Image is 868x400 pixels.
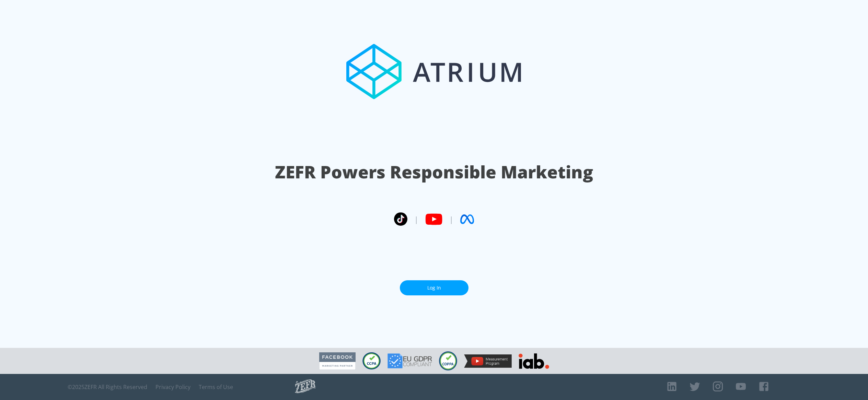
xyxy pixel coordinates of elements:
[519,353,549,369] img: IAB
[319,352,356,370] img: Facebook Marketing Partner
[400,280,468,296] a: Log In
[449,214,453,224] span: |
[387,353,432,368] img: GDPR Compliant
[275,160,593,184] h1: ZEFR Powers Responsible Marketing
[155,384,190,390] a: Privacy Policy
[414,214,418,224] span: |
[464,354,512,368] img: YouTube Measurement Program
[68,384,147,390] span: © 2025 ZEFR All Rights Reserved
[439,351,457,370] img: COPPA Compliant
[199,384,233,390] a: Terms of Use
[362,352,381,369] img: CCPA Compliant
